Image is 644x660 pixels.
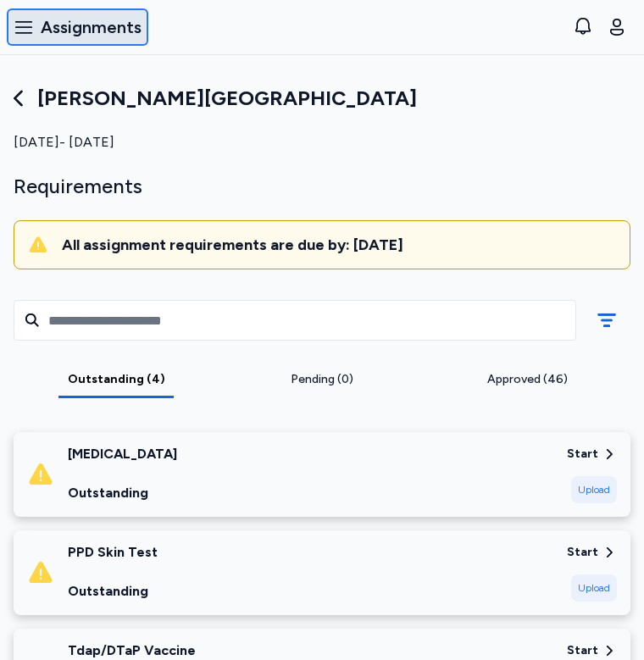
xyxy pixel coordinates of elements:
div: Outstanding [68,483,177,503]
div: Tdap/DTaP Vaccine [68,642,196,659]
span: Assignments [41,15,142,39]
div: Outstanding (4) [20,371,213,388]
div: All assignment requirements are due by: [DATE] [62,235,616,255]
button: Assignments [7,8,148,46]
div: PPD Skin Test [68,544,158,561]
div: Upload [571,574,617,602]
div: Outstanding [68,581,158,602]
div: Pending (0) [226,371,419,388]
div: Requirements [14,173,630,200]
div: Approved (46) [431,371,624,388]
div: Start [567,446,598,463]
div: [PERSON_NAME][GEOGRAPHIC_DATA] [14,85,630,112]
div: Start [567,544,598,561]
div: Upload [571,476,617,503]
div: [MEDICAL_DATA] [68,446,177,463]
div: Start [567,642,598,659]
div: [DATE] - [DATE] [14,132,630,153]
